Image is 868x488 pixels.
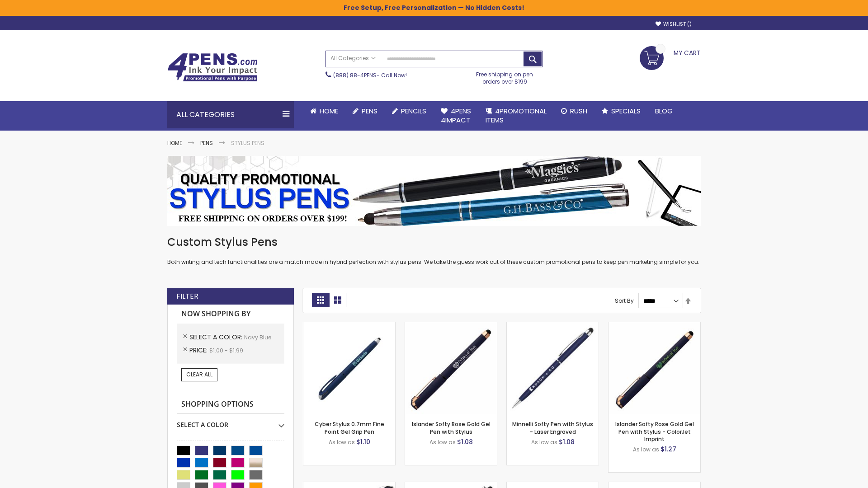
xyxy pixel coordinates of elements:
a: Rush [554,101,594,121]
span: Price [189,346,209,355]
strong: Now Shopping by [177,305,284,324]
a: 4PROMOTIONALITEMS [478,101,554,131]
a: Wishlist [656,21,692,28]
strong: Grid [312,293,329,307]
span: Navy Blue [244,333,271,341]
div: All Categories [167,101,294,128]
div: Free shipping on pen orders over $199 [467,67,543,85]
span: Clear All [186,371,212,378]
a: Islander Softy Rose Gold Gel Pen with Stylus [412,420,491,435]
a: Pencils [385,101,434,121]
span: Specials [611,106,641,116]
span: $1.27 [660,445,676,454]
a: Minnelli Softy Pen with Stylus - Laser Engraved-Navy Blue [507,322,599,329]
img: Minnelli Softy Pen with Stylus - Laser Engraved-Navy Blue [507,322,599,414]
a: Minnelli Softy Pen with Stylus - Laser Engraved [512,420,593,435]
span: Rush [570,106,587,116]
span: Pens [362,106,377,116]
span: As low as [329,438,355,446]
a: Home [167,139,182,147]
strong: Shopping Options [177,395,284,414]
a: Home [303,101,345,121]
img: Stylus Pens [167,156,701,226]
a: Specials [594,101,648,121]
a: Islander Softy Rose Gold Gel Pen with Stylus-Navy Blue [405,322,497,329]
img: Islander Softy Rose Gold Gel Pen with Stylus-Navy Blue [405,322,497,414]
span: As low as [429,438,456,446]
a: Islander Softy Rose Gold Gel Pen with Stylus - ColorJet Imprint [615,420,694,442]
span: Pencils [401,106,426,116]
a: (888) 88-4PENS [333,71,377,79]
span: $1.08 [457,437,473,446]
span: 4Pens 4impact [441,106,471,125]
span: Blog [655,106,673,116]
img: Cyber Stylus 0.7mm Fine Point Gel Grip Pen-Navy Blue [303,322,395,414]
span: 4PROMOTIONAL ITEMS [486,106,547,125]
a: Islander Softy Rose Gold Gel Pen with Stylus - ColorJet Imprint-Navy Blue [609,322,700,329]
a: 4Pens4impact [434,101,478,131]
h1: Custom Stylus Pens [167,235,701,249]
a: All Categories [326,51,380,66]
a: Pens [200,139,213,147]
span: - Call Now! [333,71,407,79]
strong: Stylus Pens [231,139,264,147]
div: Both writing and tech functionalities are a match made in hybrid perfection with stylus pens. We ... [167,235,701,266]
label: Sort By [615,297,634,305]
span: $1.10 [356,437,370,446]
a: Clear All [181,368,217,381]
span: $1.00 - $1.99 [209,347,243,354]
span: All Categories [330,55,376,62]
span: Select A Color [189,333,244,342]
span: $1.08 [559,437,575,446]
span: As low as [633,446,659,453]
a: Cyber Stylus 0.7mm Fine Point Gel Grip Pen-Navy Blue [303,322,395,329]
strong: Filter [176,291,198,301]
div: Select A Color [177,414,284,429]
img: Islander Softy Rose Gold Gel Pen with Stylus - ColorJet Imprint-Navy Blue [609,322,700,414]
span: As low as [531,438,557,446]
a: Pens [345,101,385,121]
a: Blog [648,101,680,121]
a: Cyber Stylus 0.7mm Fine Point Gel Grip Pen [315,420,384,435]
img: 4Pens Custom Pens and Promotional Products [167,53,258,82]
span: Home [320,106,338,116]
